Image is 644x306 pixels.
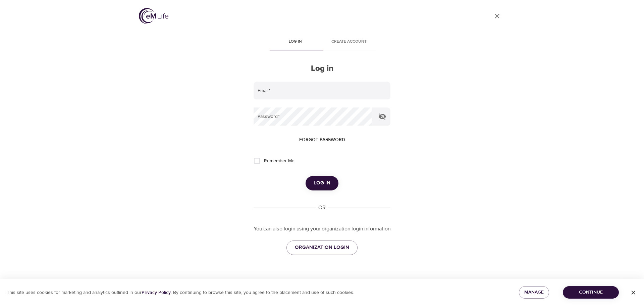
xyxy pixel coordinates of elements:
[272,38,318,45] span: Log in
[142,290,171,296] a: Privacy Policy
[295,243,349,252] span: ORGANIZATION LOGIN
[519,286,549,299] button: Manage
[299,136,345,144] span: Forgot password
[306,176,338,190] button: Log in
[489,8,505,24] a: close
[254,64,390,74] h2: Log in
[297,134,348,146] button: Forgot password
[316,204,328,212] div: OR
[286,241,358,255] a: ORGANIZATION LOGIN
[254,34,390,50] div: disabled tabs example
[568,288,613,297] span: Continue
[264,158,294,165] span: Remember Me
[524,288,544,297] span: Manage
[314,179,330,187] span: Log in
[326,38,372,45] span: Create account
[139,8,168,24] img: logo
[254,225,390,233] p: You can also login using your organization login information
[563,286,619,299] button: Continue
